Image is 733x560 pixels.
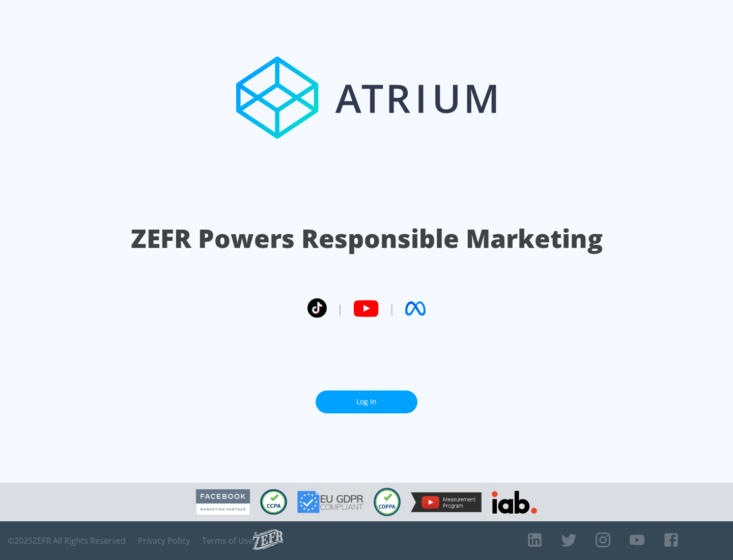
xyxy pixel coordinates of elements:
img: Facebook Marketing Partner [196,489,250,515]
span: © 2025 ZEFR All Rights Reserved [8,536,126,546]
img: GDPR Compliant [297,491,363,513]
a: Log In [316,390,417,413]
span: | [337,301,343,316]
h1: ZEFR Powers Responsible Marketing [131,221,603,256]
img: COPPA Compliant [374,488,401,516]
img: IAB [492,491,537,514]
span: | [389,301,395,316]
a: Terms of Use [202,536,253,546]
img: CCPA Compliant [260,489,287,515]
img: YouTube Measurement Program [411,492,482,512]
a: Privacy Policy [138,536,190,546]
